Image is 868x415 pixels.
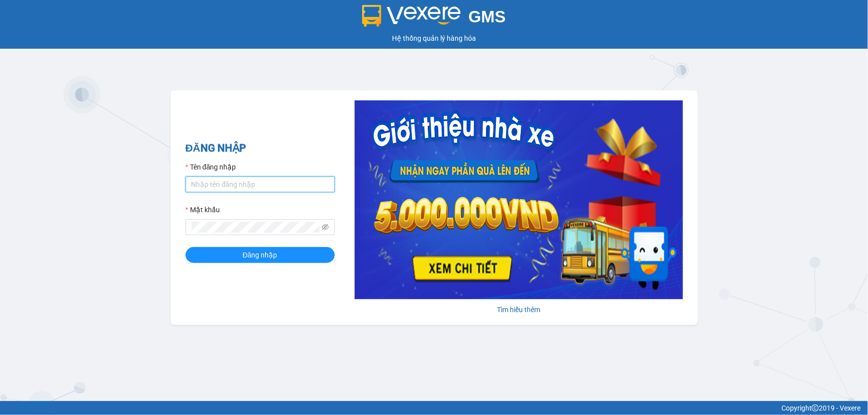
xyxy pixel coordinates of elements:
img: banner-0 [355,100,683,299]
label: Mật khẩu [186,204,220,215]
h2: ĐĂNG NHẬP [186,140,335,157]
span: copyright [812,405,819,412]
span: GMS [469,7,506,26]
label: Tên đăng nhập [186,162,236,172]
span: eye-invisible [322,224,329,231]
div: Hệ thống quản lý hàng hóa [2,33,866,44]
div: Tìm hiểu thêm [355,304,683,315]
div: Copyright 2019 - Vexere [7,403,861,414]
span: Đăng nhập [243,249,278,260]
input: Mật khẩu [192,222,320,233]
button: Đăng nhập [186,247,335,263]
input: Tên đăng nhập [186,176,335,192]
a: GMS [362,15,506,23]
img: logo 2 [362,5,461,27]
